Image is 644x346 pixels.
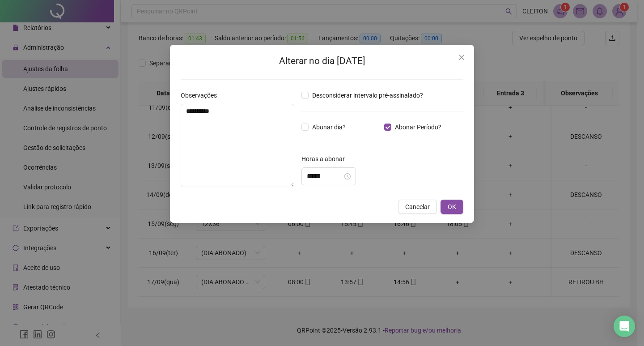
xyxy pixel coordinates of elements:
button: Close [454,50,469,64]
span: Abonar Período? [391,122,445,132]
label: Observações [181,90,223,100]
span: Cancelar [405,202,430,212]
span: Abonar dia? [309,122,349,132]
span: close [458,54,465,61]
label: Horas a abonar [301,154,351,164]
div: Open Intercom Messenger [614,316,635,337]
span: OK [448,202,456,212]
span: Desconsiderar intervalo pré-assinalado? [309,90,427,100]
button: Cancelar [398,200,437,214]
h2: Alterar no dia [DATE] [181,54,463,68]
button: OK [441,200,463,214]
